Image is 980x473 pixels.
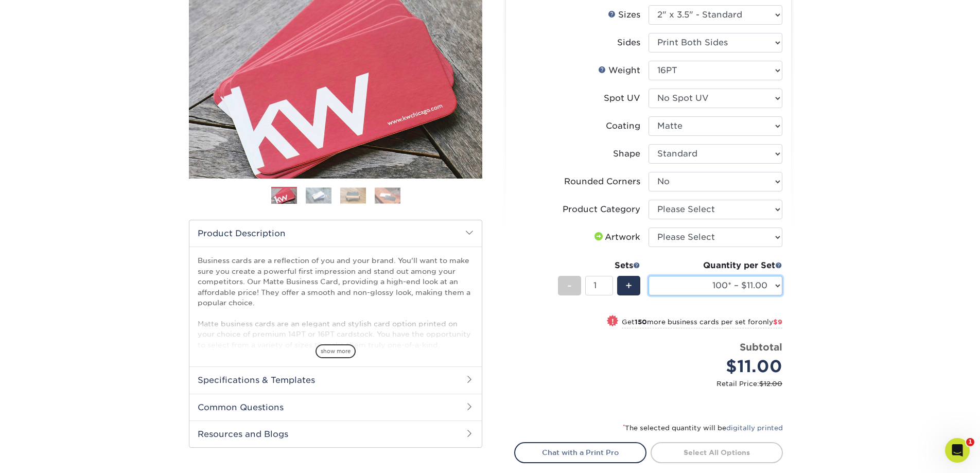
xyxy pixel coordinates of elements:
div: Rounded Corners [564,176,640,188]
div: Artwork [592,231,640,243]
p: Business cards are a reflection of you and your brand. You'll want to make sure you create a powe... [198,255,474,402]
span: ! [611,316,614,327]
a: digitally printed [726,424,783,432]
span: $9 [773,318,782,326]
small: The selected quantity will be [623,424,783,432]
span: $12.00 [759,380,782,388]
h2: Resources and Blogs [189,421,482,447]
span: show more [316,344,356,358]
img: Business Cards 03 [340,187,366,203]
span: 1 [966,438,974,446]
strong: 150 [635,318,647,326]
div: $11.00 [656,354,782,379]
h2: Common Questions [189,394,482,421]
img: Business Cards 01 [271,183,297,209]
div: Sets [558,259,640,272]
img: Business Cards 02 [306,187,331,203]
div: Coating [606,120,640,132]
div: Spot UV [604,92,640,104]
span: only [758,318,782,326]
div: Quantity per Set [649,259,782,272]
h2: Product Description [189,220,482,247]
h2: Specifications & Templates [189,366,482,393]
div: Weight [598,64,640,77]
img: Business Cards 04 [375,187,400,203]
span: - [567,278,572,293]
a: Select All Options [651,442,783,463]
div: Sizes [608,9,640,21]
span: + [625,278,632,293]
a: Chat with a Print Pro [514,442,646,463]
small: Retail Price: [522,379,782,389]
div: Sides [617,37,640,49]
iframe: Intercom live chat [945,438,970,463]
strong: Subtotal [740,341,782,353]
div: Shape [613,148,640,160]
small: Get more business cards per set for [622,318,782,328]
div: Product Category [563,203,640,216]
